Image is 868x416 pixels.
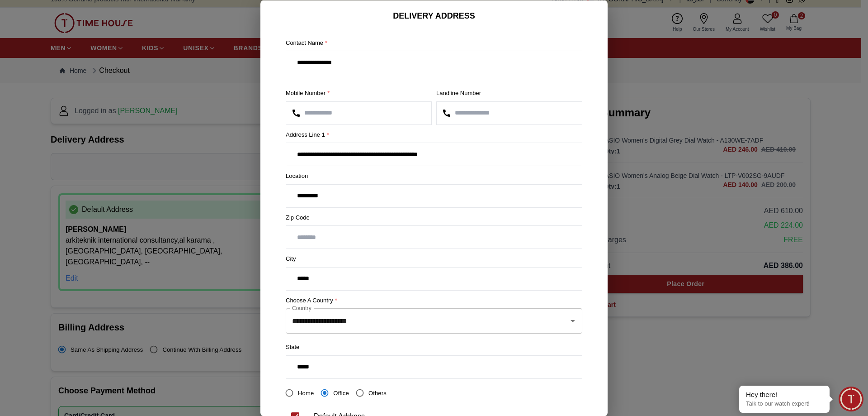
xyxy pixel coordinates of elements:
[286,130,582,139] label: Address Line 1
[333,389,349,396] span: Office
[278,9,590,22] h6: DELIVERY ADDRESS
[286,172,582,181] label: Location
[286,38,582,47] label: Contact Name
[298,389,314,396] span: Home
[286,89,432,98] label: Mobile Number
[839,387,863,411] div: Chat Widget
[286,254,582,263] label: City
[436,89,582,98] label: Landline Number
[286,343,582,352] label: State
[368,389,387,396] span: Others
[286,296,582,305] label: Choose a country
[286,213,582,222] label: Zip Code
[566,315,579,327] button: Open
[746,390,823,399] div: Hey there!
[292,304,311,312] label: Country
[746,400,823,408] p: Talk to our watch expert!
